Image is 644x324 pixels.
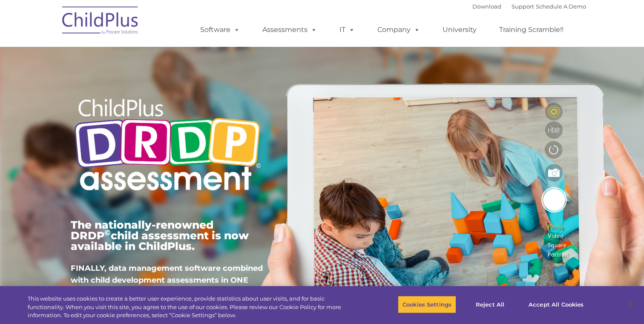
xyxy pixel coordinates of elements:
a: University [434,21,485,38]
a: Software [192,21,248,38]
a: Download [472,3,501,10]
button: Reject All [463,295,517,313]
a: Support [512,3,534,10]
img: ChildPlus by Procare Solutions [58,0,143,43]
span: The nationally-renowned DRDP child assessment is now available in ChildPlus. [71,218,249,252]
div: This website uses cookies to create a better user experience, provide statistics about user visit... [28,295,354,320]
font: | [472,3,586,10]
a: IT [331,21,363,38]
button: Accept All Cookies [524,295,588,313]
img: Copyright - DRDP Logo Light [71,87,264,205]
a: Company [369,21,428,38]
a: Training Scramble!! [491,21,572,38]
a: Schedule A Demo [536,3,586,10]
span: FINALLY, data management software combined with child development assessments in ONE POWERFUL sys... [71,264,263,297]
button: Close [621,295,640,314]
button: Cookies Settings [398,295,456,313]
a: Assessments [254,21,325,38]
sup: © [104,228,111,238]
